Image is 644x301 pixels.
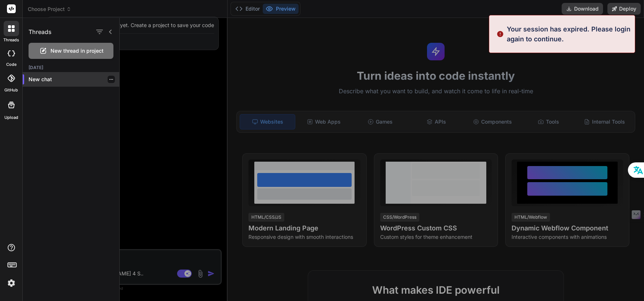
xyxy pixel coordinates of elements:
p: Your session has expired. Please login again to continue. [507,24,630,44]
img: alert [497,24,504,44]
p: New chat [29,76,119,83]
h1: Threads [29,27,52,36]
label: Upload [4,114,18,121]
span: New thread in project [50,47,104,54]
label: code [6,61,16,68]
label: threads [3,37,19,43]
img: settings [5,277,18,289]
label: GitHub [4,87,18,93]
h2: [DATE] [23,65,119,71]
